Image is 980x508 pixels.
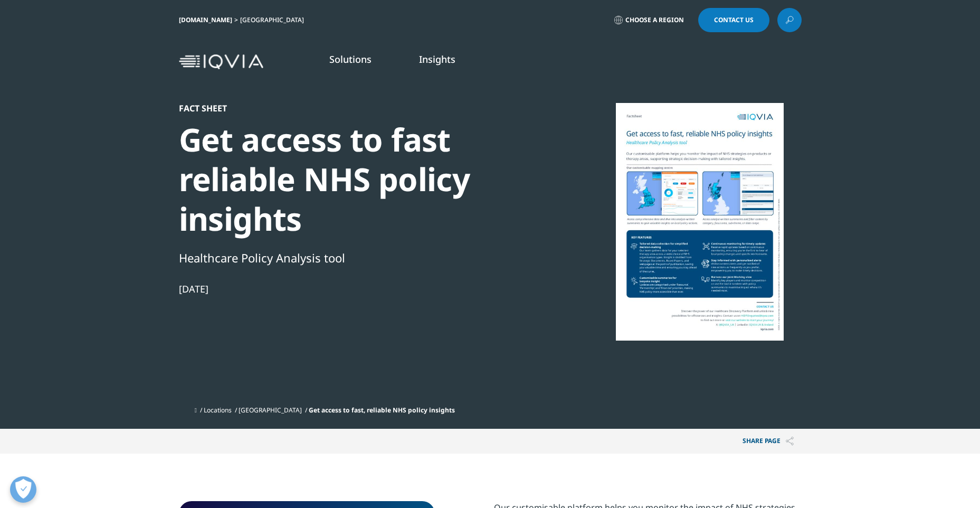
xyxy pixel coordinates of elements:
span: Choose a Region [625,16,684,24]
a: Locations [204,406,232,415]
a: Solutions [329,53,372,65]
div: Get access to fast reliable NHS policy insights [179,120,541,239]
div: [DATE] [179,283,541,295]
a: Insights [419,53,455,65]
button: Share PAGEShare PAGE [735,429,802,454]
a: Contact Us [698,8,769,32]
img: Share PAGE [786,437,794,446]
span: Contact Us [714,17,754,23]
a: [GEOGRAPHIC_DATA] [239,406,302,415]
div: [GEOGRAPHIC_DATA] [240,16,308,24]
img: IQVIA Healthcare Information Technology and Pharma Clinical Research Company [179,54,263,70]
span: Get access to fast, reliable NHS policy insights [309,406,455,415]
div: Healthcare Policy Analysis tool [179,249,541,267]
p: Share PAGE [735,429,802,454]
div: Fact Sheet [179,103,541,114]
a: [DOMAIN_NAME] [179,15,232,24]
nav: Primary [268,37,802,87]
button: Open Preferences [10,476,36,503]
